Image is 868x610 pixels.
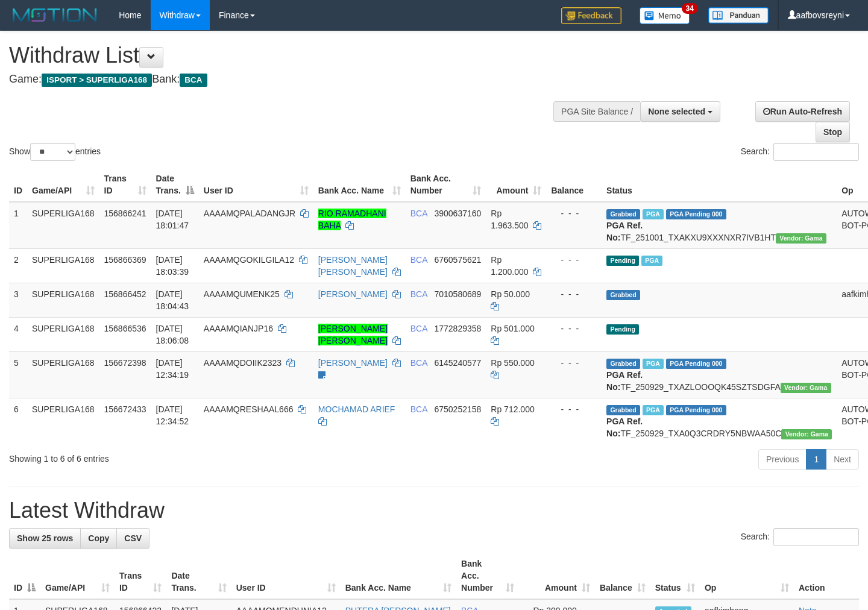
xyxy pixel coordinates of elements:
span: BCA [410,324,427,333]
th: Date Trans.: activate to sort column descending [151,168,199,202]
td: 3 [9,283,27,317]
a: Run Auto-Refresh [755,101,850,122]
th: Game/API: activate to sort column ascending [40,553,115,599]
span: BCA [410,404,427,414]
th: Game/API: activate to sort column ascending [27,168,99,202]
span: Copy 7010580689 to clipboard [434,289,481,299]
th: Bank Acc. Name: activate to sort column ascending [313,168,406,202]
a: MOCHAMAD ARIEF [318,404,395,414]
span: Vendor URL: https://trx31.1velocity.biz [776,233,826,244]
th: User ID: activate to sort column ascending [199,168,313,202]
span: [DATE] 12:34:52 [156,404,189,426]
label: Search: [741,143,859,161]
span: Vendor URL: https://trx31.1velocity.biz [781,383,831,393]
a: Show 25 rows [9,528,81,549]
span: Copy 6750252158 to clipboard [434,404,481,414]
span: Rp 1.963.500 [491,209,528,230]
span: [DATE] 12:34:19 [156,358,189,380]
span: Grabbed [606,290,640,300]
a: [PERSON_NAME] [PERSON_NAME] [318,255,388,277]
img: Button%20Memo.svg [640,7,690,24]
span: PGA Pending [666,405,726,415]
a: [PERSON_NAME] [318,358,388,368]
span: Pending [606,324,639,335]
label: Search: [741,528,859,546]
div: - - - [551,254,597,266]
span: AAAAMQDOIIK2323 [204,358,281,368]
td: SUPERLIGA168 [27,317,99,351]
th: Action [794,553,859,599]
th: ID [9,168,27,202]
a: 1 [806,449,826,470]
th: Bank Acc. Name: activate to sort column ascending [341,553,456,599]
td: SUPERLIGA168 [27,202,99,249]
span: Vendor URL: https://trx31.1velocity.biz [781,429,832,439]
span: BCA [410,289,427,299]
select: Showentries [30,143,75,161]
span: 156866536 [104,324,146,333]
span: [DATE] 18:06:08 [156,324,189,345]
th: Amount: activate to sort column ascending [486,168,546,202]
b: PGA Ref. No: [606,221,643,242]
th: Trans ID: activate to sort column ascending [115,553,166,599]
span: AAAAMQRESHAAL666 [204,404,294,414]
td: TF_250929_TXA0Q3CRDRY5NBWAA50C [602,398,837,444]
span: PGA Pending [666,209,726,219]
th: Balance: activate to sort column ascending [595,553,650,599]
th: Trans ID: activate to sort column ascending [99,168,151,202]
div: - - - [551,207,597,219]
span: Copy 3900637160 to clipboard [434,209,481,218]
button: None selected [640,101,720,122]
img: MOTION_logo.png [9,6,101,24]
span: CSV [124,533,142,543]
span: Rp 50.000 [491,289,530,299]
th: Op: activate to sort column ascending [700,553,794,599]
span: Grabbed [606,209,640,219]
span: BCA [180,74,207,87]
a: [PERSON_NAME] [PERSON_NAME] [318,324,388,345]
span: 156866241 [104,209,146,218]
span: BCA [410,255,427,265]
span: None selected [648,107,705,116]
span: Marked by aafsoycanthlai [643,359,664,369]
span: Rp 712.000 [491,404,534,414]
span: Marked by aafsoycanthlai [641,256,662,266]
th: Bank Acc. Number: activate to sort column ascending [406,168,486,202]
span: Grabbed [606,359,640,369]
b: PGA Ref. No: [606,417,643,438]
h1: Latest Withdraw [9,498,859,523]
span: Marked by aafsoycanthlai [643,209,664,219]
h1: Withdraw List [9,43,567,68]
span: [DATE] 18:01:47 [156,209,189,230]
span: Rp 501.000 [491,324,534,333]
span: BCA [410,358,427,368]
td: 2 [9,248,27,283]
th: ID: activate to sort column descending [9,553,40,599]
div: Showing 1 to 6 of 6 entries [9,448,353,465]
a: Stop [816,122,850,142]
span: Copy [88,533,109,543]
td: 6 [9,398,27,444]
span: Grabbed [606,405,640,415]
td: SUPERLIGA168 [27,398,99,444]
td: TF_250929_TXAZLOOOQK45SZTSDGFA [602,351,837,398]
span: AAAAMQPALADANGJR [204,209,295,218]
a: CSV [116,528,149,549]
span: Copy 1772829358 to clipboard [434,324,481,333]
input: Search: [773,143,859,161]
span: 156866369 [104,255,146,265]
a: Copy [80,528,117,549]
td: TF_251001_TXAKXU9XXXNXR7IVB1HT [602,202,837,249]
th: Date Trans.: activate to sort column ascending [166,553,231,599]
img: panduan.png [708,7,769,24]
label: Show entries [9,143,101,161]
span: Copy 6145240577 to clipboard [434,358,481,368]
span: [DATE] 18:04:43 [156,289,189,311]
span: 156866452 [104,289,146,299]
td: SUPERLIGA168 [27,351,99,398]
span: AAAAMQIANJP16 [204,324,273,333]
b: PGA Ref. No: [606,370,643,392]
span: PGA Pending [666,359,726,369]
div: PGA Site Balance / [553,101,640,122]
div: - - - [551,403,597,415]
